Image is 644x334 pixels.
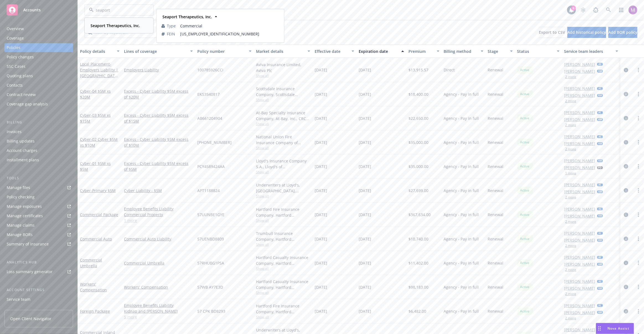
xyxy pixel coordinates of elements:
[4,62,73,71] a: SSC Cases
[315,67,327,73] span: [DATE]
[124,302,193,308] a: Employee Benefits Liability
[124,112,193,124] a: Excess - Cyber Liability $5M excess of $15M
[565,220,576,223] button: 2 more
[7,156,39,164] div: Installment plans
[635,163,642,170] a: more
[408,260,428,266] span: $11,402.00
[4,71,73,80] a: Quoting plans
[256,170,310,174] span: Show all
[635,260,642,266] a: more
[635,115,642,121] a: more
[162,14,212,19] strong: Seaport Therapeutics, Inc.
[4,175,73,181] div: Tools
[7,90,36,99] div: Contract review
[4,146,73,155] a: Account charges
[7,34,24,43] div: Coverage
[80,113,111,124] span: - 03 $5M xs $15M
[122,45,195,58] button: Lines of coverage
[486,45,515,58] button: Stage
[623,284,629,290] a: circleInformation
[256,242,310,247] span: Show all
[315,91,327,97] span: [DATE]
[519,212,531,217] span: Active
[167,23,176,29] span: Type
[635,139,642,146] a: more
[4,260,73,265] div: Analytics hub
[7,211,43,220] div: Manage certificates
[359,115,371,121] span: [DATE]
[197,260,224,266] span: 57RHUBG1PSA
[80,188,116,193] a: Cyber
[564,134,595,139] a: [PERSON_NAME]
[629,6,637,14] img: photo
[408,188,428,193] span: $27,699.00
[7,137,35,146] div: Billing updates
[197,236,224,242] span: 57UENBD8809
[315,284,327,290] span: [DATE]
[124,260,193,266] a: Commercial Umbrella
[444,188,479,193] span: Agency - Pay in full
[564,141,595,146] a: [PERSON_NAME]
[4,100,73,108] a: Coverage gap analysis
[256,121,310,126] span: Show all
[406,45,441,58] button: Premium
[256,279,310,290] div: Hartford Casualty Insurance Company, Hartford Insurance Group
[444,236,479,242] span: Agency - Pay in full
[562,45,620,58] button: Service team leaders
[564,92,595,98] a: [PERSON_NAME]
[359,308,371,314] span: [DATE]
[315,164,327,169] span: [DATE]
[444,212,479,218] span: Agency - Pay in full
[564,278,595,284] a: [PERSON_NAME]
[7,43,20,52] div: Policies
[124,48,187,54] div: Lines of coverage
[442,45,486,58] button: Billing method
[564,206,595,212] a: [PERSON_NAME]
[256,266,310,271] span: Show all
[315,48,348,54] div: Effective date
[4,202,73,211] a: Manage exposures
[564,285,595,291] a: [PERSON_NAME]
[124,314,193,320] a: 5 more
[444,91,479,97] span: Agency - Pay in full
[7,304,42,313] div: Sales relationships
[565,75,576,79] button: 2 more
[408,67,428,73] span: $13,915.57
[4,24,73,33] a: Overview
[564,230,595,236] a: [PERSON_NAME]
[488,212,504,218] span: Renewal
[359,91,371,97] span: [DATE]
[596,323,603,334] div: Drag to move
[312,45,356,58] button: Effective date
[4,183,73,192] a: Manage files
[603,4,614,15] a: Search
[80,48,113,54] div: Policy details
[80,161,111,172] span: - 01 $5M xs $5M
[80,89,111,100] a: Cyber
[564,213,595,219] a: [PERSON_NAME]
[444,308,479,314] span: Agency - Pay in full
[10,316,51,322] span: Open Client Navigator
[80,281,107,292] a: Workers' Compensation
[635,91,642,97] a: more
[4,156,73,164] a: Installment plans
[315,308,327,314] span: [DATE]
[124,188,193,193] a: Cyber Liability - $5M
[94,7,142,13] input: Filter by keyword
[4,230,73,239] a: Manage BORs
[4,90,73,99] a: Contract review
[519,164,531,169] span: Active
[91,188,116,193] span: - Primary $5M
[197,48,245,54] div: Policy number
[180,31,279,37] span: [US_EMPLOYER_IDENTIFICATION_NUMBER]
[616,4,627,15] a: Switch app
[90,23,140,28] strong: Seaport Therapeutics, Inc.
[623,211,629,218] a: circleInformation
[564,165,595,170] a: [PERSON_NAME]
[197,284,223,290] span: 57WB AY7E3D
[7,81,23,90] div: Contacts
[256,97,310,102] span: Show all
[590,4,601,15] a: Report a Bug
[4,43,73,52] a: Policies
